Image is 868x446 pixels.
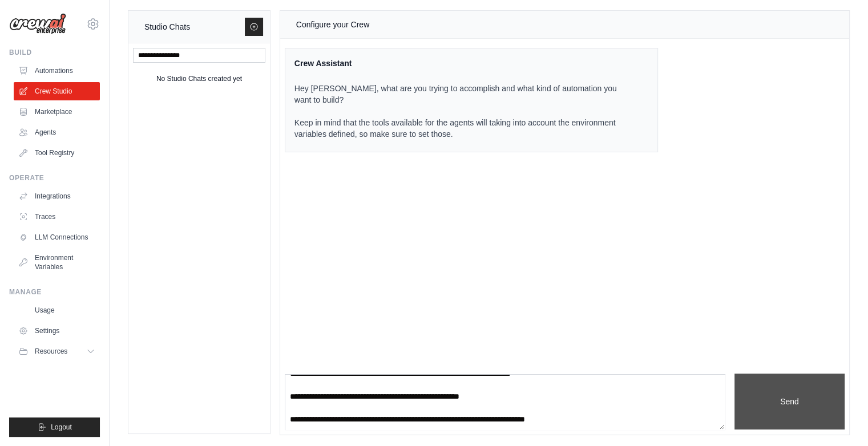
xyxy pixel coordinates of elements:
p: Hey [PERSON_NAME], what are you trying to accomplish and what kind of automation you want to buil... [294,83,635,140]
a: Agents [14,123,100,141]
div: Manage [9,287,100,297]
div: Operate [9,173,100,183]
a: Crew Studio [14,82,100,100]
div: Studio Chats [144,20,190,34]
a: Settings [14,322,100,340]
a: LLM Connections [14,228,100,246]
img: Logo [9,13,66,35]
a: Traces [14,208,100,226]
a: Automations [14,62,100,80]
a: Integrations [14,187,100,205]
div: Configure your Crew [296,18,369,31]
div: No Studio Chats created yet [156,72,242,86]
button: Send [734,374,845,429]
div: Build [9,48,100,57]
button: Logout [9,417,100,437]
span: Resources [35,347,67,356]
button: Resources [14,342,100,360]
a: Environment Variables [14,249,100,276]
a: Tool Registry [14,144,100,162]
a: Marketplace [14,103,100,121]
span: Logout [51,423,72,432]
a: Usage [14,301,100,319]
div: Crew Assistant [294,58,635,69]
